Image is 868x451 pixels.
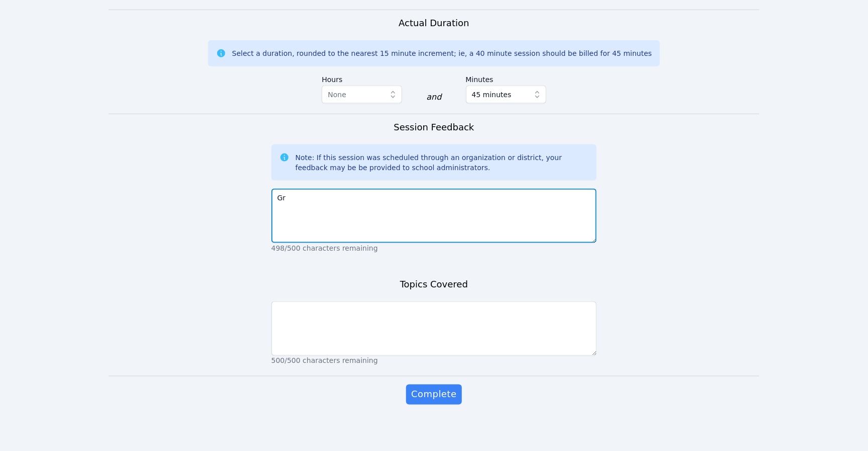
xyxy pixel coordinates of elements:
[271,356,597,366] p: 500/500 characters remaining
[466,70,546,86] label: Minutes
[322,86,402,104] button: None
[472,89,512,101] span: 45 minutes
[426,91,441,103] div: and
[411,388,456,402] span: Complete
[296,153,589,173] div: Note: If this session was scheduled through an organization or district, your feedback may be be ...
[232,48,652,58] div: Select a duration, rounded to the nearest 15 minute increment; ie, a 40 minute session should be ...
[400,277,468,291] h3: Topics Covered
[394,120,474,134] h3: Session Feedback
[406,385,461,405] button: Complete
[322,70,402,86] label: Hours
[466,86,546,104] button: 45 minutes
[271,189,597,243] textarea: Gr
[399,16,469,30] h3: Actual Duration
[271,243,597,253] p: 498/500 characters remaining
[328,91,346,99] span: None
